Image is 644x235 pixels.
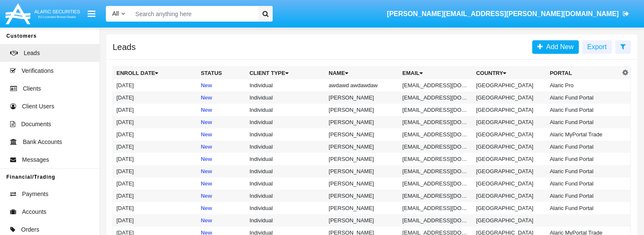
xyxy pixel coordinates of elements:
td: New [197,165,246,177]
td: Individual [246,116,325,128]
td: [PERSON_NAME] [325,165,399,177]
td: Alaric Fund Portal [546,116,620,128]
td: Individual [246,190,325,202]
td: [DATE] [113,165,198,177]
td: [PERSON_NAME] [325,177,399,190]
span: Bank Accounts [23,138,62,147]
td: [DATE] [113,141,198,153]
th: Status [197,67,246,80]
td: [GEOGRAPHIC_DATA] [473,202,546,214]
td: [EMAIL_ADDRESS][DOMAIN_NAME] [399,91,473,104]
span: Client Users [22,102,54,111]
th: Email [399,67,473,80]
td: New [197,79,246,91]
input: Search [131,6,255,22]
td: [EMAIL_ADDRESS][DOMAIN_NAME] [399,128,473,141]
th: Portal [546,67,620,80]
td: [PERSON_NAME] [325,202,399,214]
th: Enroll Date [113,67,198,80]
td: New [197,104,246,116]
td: [PERSON_NAME] [325,91,399,104]
td: [GEOGRAPHIC_DATA] [473,153,546,165]
td: [DATE] [113,128,198,141]
td: Alaric Pro [546,79,620,91]
button: Export [582,40,612,54]
td: Individual [246,79,325,91]
td: [DATE] [113,79,198,91]
td: Individual [246,177,325,190]
td: New [197,141,246,153]
td: Alaric Fund Portal [546,190,620,202]
td: [GEOGRAPHIC_DATA] [473,91,546,104]
th: Client Type [246,67,325,80]
span: Export [587,43,607,50]
td: [PERSON_NAME] [325,153,399,165]
td: Individual [246,165,325,177]
td: Alaric Fund Portal [546,153,620,165]
td: [EMAIL_ADDRESS][DOMAIN_NAME] [399,116,473,128]
td: [DATE] [113,153,198,165]
td: [DATE] [113,91,198,104]
span: Messages [22,155,49,164]
span: Leads [24,49,40,58]
td: [DATE] [113,214,198,227]
td: [GEOGRAPHIC_DATA] [473,116,546,128]
span: Orders [21,225,39,234]
td: [EMAIL_ADDRESS][DOMAIN_NAME] [399,79,473,91]
td: [EMAIL_ADDRESS][DOMAIN_NAME] [399,190,473,202]
td: New [197,214,246,227]
td: Individual [246,128,325,141]
td: [GEOGRAPHIC_DATA] [473,79,546,91]
td: [PERSON_NAME] [325,104,399,116]
span: Add New [543,43,574,50]
td: [GEOGRAPHIC_DATA] [473,214,546,227]
td: Alaric Fund Portal [546,141,620,153]
a: [PERSON_NAME][EMAIL_ADDRESS][PERSON_NAME][DOMAIN_NAME] [383,2,633,26]
h5: Leads [113,44,136,50]
td: [PERSON_NAME] [325,128,399,141]
td: Individual [246,202,325,214]
td: [PERSON_NAME] [325,214,399,227]
th: Name [325,67,399,80]
td: [DATE] [113,116,198,128]
td: [GEOGRAPHIC_DATA] [473,141,546,153]
td: [EMAIL_ADDRESS][DOMAIN_NAME] [399,104,473,116]
td: New [197,202,246,214]
td: Alaric Fund Portal [546,104,620,116]
td: Individual [246,141,325,153]
td: Individual [246,153,325,165]
td: [DATE] [113,190,198,202]
td: [GEOGRAPHIC_DATA] [473,190,546,202]
td: Alaric Fund Portal [546,91,620,104]
td: [EMAIL_ADDRESS][DOMAIN_NAME] [399,153,473,165]
span: Payments [22,190,48,199]
th: Country [473,67,546,80]
td: Individual [246,104,325,116]
td: New [197,190,246,202]
td: [DATE] [113,177,198,190]
td: [GEOGRAPHIC_DATA] [473,104,546,116]
td: [EMAIL_ADDRESS][DOMAIN_NAME] [399,141,473,153]
span: Verifications [22,66,53,75]
td: [DATE] [113,104,198,116]
td: Alaric Fund Portal [546,202,620,214]
td: [EMAIL_ADDRESS][DOMAIN_NAME] [399,165,473,177]
td: [PERSON_NAME] [325,141,399,153]
td: [EMAIL_ADDRESS][DOMAIN_NAME] [399,177,473,190]
a: Add New [532,40,579,54]
td: Alaric Fund Portal [546,165,620,177]
td: New [197,153,246,165]
td: Individual [246,214,325,227]
span: [PERSON_NAME][EMAIL_ADDRESS][PERSON_NAME][DOMAIN_NAME] [387,10,619,17]
td: Alaric MyPortal Trade [546,128,620,141]
td: [EMAIL_ADDRESS][DOMAIN_NAME] [399,214,473,227]
td: [GEOGRAPHIC_DATA] [473,128,546,141]
td: Individual [246,91,325,104]
span: Clients [23,84,41,93]
td: New [197,128,246,141]
td: [PERSON_NAME] [325,116,399,128]
td: New [197,177,246,190]
td: [PERSON_NAME] [325,190,399,202]
span: Accounts [22,207,47,216]
img: Logo image [4,1,81,26]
